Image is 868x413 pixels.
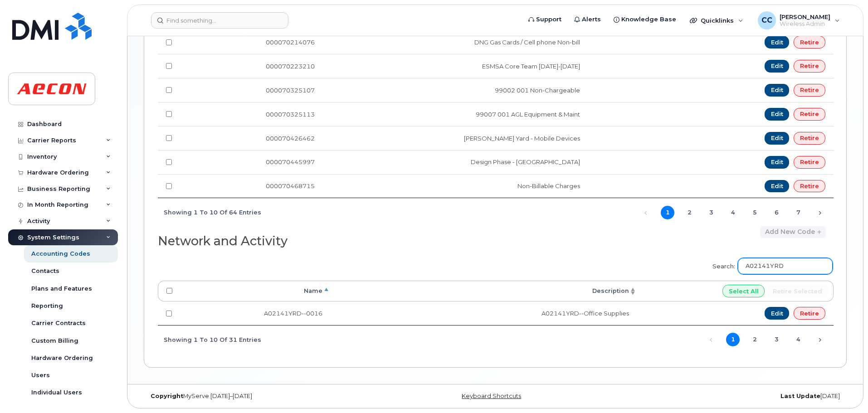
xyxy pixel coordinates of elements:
[701,17,734,24] span: Quicklinks
[180,126,323,150] td: 000070426462
[568,10,607,29] a: Alerts
[180,102,323,126] td: 000070325113
[765,60,790,73] a: Edit
[180,30,323,54] td: 000070214076
[612,393,847,400] div: [DATE]
[761,15,772,26] span: CC
[180,174,323,198] td: 000070468715
[661,206,674,219] a: 1
[704,206,718,219] a: 3
[794,180,825,193] a: Retire
[722,285,765,297] input: Select All
[582,15,601,24] span: Alerts
[158,204,261,219] div: Showing 1 to 10 of 64 entries
[180,150,323,174] td: 000070445997
[704,333,718,347] a: Previous
[331,281,637,301] th: Description: activate to sort column ascending
[683,206,696,219] a: 2
[323,54,588,78] td: ESMSA Core Team [DATE]-[DATE]
[462,393,521,399] a: Keyboard Shortcuts
[331,301,637,325] td: A02141YRD--Office Supplies
[683,11,750,29] div: Quicklinks
[780,20,830,28] span: Wireless Admin
[794,132,825,145] a: Retire
[522,10,568,29] a: Support
[144,393,378,400] div: MyServe [DATE]–[DATE]
[180,281,331,301] th: Name: activate to sort column descending
[794,156,825,169] a: Retire
[639,206,653,219] a: Previous
[536,15,561,24] span: Support
[794,84,825,97] a: Retire
[323,126,588,150] td: [PERSON_NAME] Yard - Mobile Devices
[770,333,783,346] a: 3
[158,331,261,347] div: Showing 1 to 10 of 31 entries
[794,36,825,49] a: Retire
[765,108,790,121] a: Edit
[323,102,588,126] td: 99007 001 AGL Equipment & Maint
[765,156,790,169] a: Edit
[765,84,790,97] a: Edit
[726,333,740,346] a: 1
[794,60,825,73] a: Retire
[794,108,825,121] a: Retire
[791,206,805,219] a: 7
[621,15,676,24] span: Knowledge Base
[748,206,761,219] a: 5
[180,301,331,325] td: A02141YRD--0016
[323,150,588,174] td: Design Phase - [GEOGRAPHIC_DATA]
[765,180,790,193] a: Edit
[607,10,683,29] a: Knowledge Base
[760,226,826,238] a: Add new code
[751,11,846,29] div: Cora Cavada
[707,252,833,277] label: Search:
[323,174,588,198] td: Non-Billable Charges
[180,54,323,78] td: 000070223210
[765,132,790,145] a: Edit
[323,30,588,54] td: DNG Gas Cards / Cell phone Non-bill
[726,206,740,219] a: 4
[323,78,588,102] td: 99002 001 Non-Chargeable
[748,333,761,346] a: 2
[765,36,790,49] a: Edit
[151,12,288,29] input: Find something...
[738,258,833,274] input: Search:
[158,234,488,248] h2: Network and Activity
[765,307,790,320] a: Edit
[794,307,825,320] a: Retire
[813,206,827,219] a: Next
[180,78,323,102] td: 000070325107
[813,333,827,347] a: Next
[780,393,820,399] strong: Last Update
[791,333,805,346] a: 4
[770,206,783,219] a: 6
[780,13,830,20] span: [PERSON_NAME]
[151,393,183,399] strong: Copyright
